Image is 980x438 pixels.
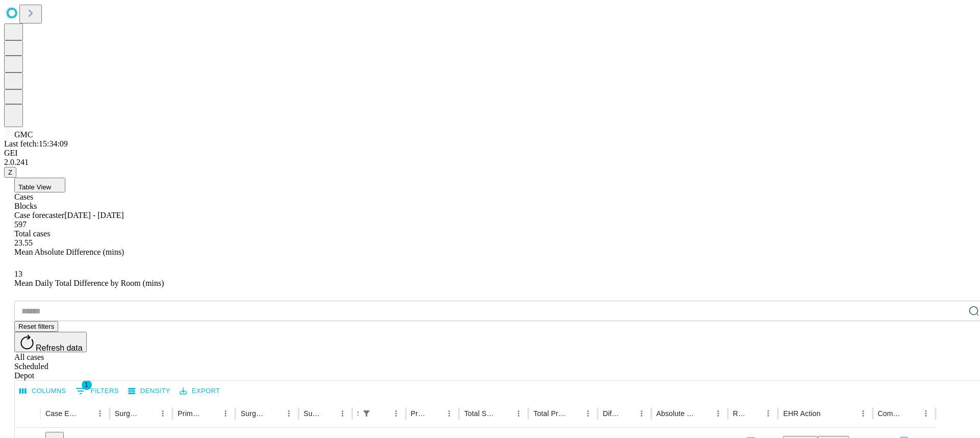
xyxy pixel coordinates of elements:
[511,406,526,421] button: Menu
[4,139,68,148] span: Last fetch: 15:34:09
[45,409,78,418] div: Case Epic Id
[177,383,223,399] button: Export
[64,211,124,220] span: [DATE] - [DATE]
[156,406,170,421] button: Menu
[14,211,64,220] span: Case forecaster
[73,383,121,399] button: Show filters
[218,406,233,421] button: Menu
[428,406,442,421] button: Sort
[656,409,696,418] div: Absolute Difference
[18,323,54,330] span: Reset filters
[919,406,933,421] button: Menu
[620,406,634,421] button: Sort
[14,220,27,229] span: 597
[697,406,711,421] button: Sort
[375,406,389,421] button: Sort
[497,406,511,421] button: Sort
[411,409,427,418] div: Predicted In Room Duration
[79,406,93,421] button: Sort
[93,406,107,421] button: Menu
[178,409,203,418] div: Primary Service
[634,406,649,421] button: Menu
[36,344,83,352] span: Refresh data
[711,406,725,421] button: Menu
[442,406,456,421] button: Menu
[581,406,595,421] button: Menu
[240,409,266,418] div: Surgery Name
[4,149,976,158] div: GEI
[856,406,870,421] button: Menu
[204,406,218,421] button: Sort
[14,248,124,256] span: Mean Absolute Difference (mins)
[783,409,820,418] div: EHR Action
[335,406,350,421] button: Menu
[17,383,69,399] button: Select columns
[357,409,358,418] div: Scheduled In Room Duration
[282,406,296,421] button: Menu
[267,406,282,421] button: Sort
[14,279,164,287] span: Mean Daily Total Difference by Room (mins)
[4,167,16,178] button: Z
[878,409,903,418] div: Comments
[82,380,92,390] span: 1
[14,238,33,247] span: 23.55
[115,409,140,418] div: Surgeon Name
[14,332,87,352] button: Refresh data
[359,406,374,421] div: 1 active filter
[747,406,761,421] button: Sort
[126,383,173,399] button: Density
[567,406,581,421] button: Sort
[141,406,156,421] button: Sort
[761,406,775,421] button: Menu
[321,406,335,421] button: Sort
[14,321,58,332] button: Reset filters
[533,409,566,418] div: Total Predicted Duration
[14,270,22,278] span: 13
[603,409,619,418] div: Difference
[304,409,320,418] div: Surgery Date
[904,406,919,421] button: Sort
[14,229,50,238] span: Total cases
[359,406,374,421] button: Show filters
[14,178,65,192] button: Table View
[464,409,496,418] div: Total Scheduled Duration
[4,158,976,167] div: 2.0.241
[8,168,12,176] span: Z
[389,406,403,421] button: Menu
[822,406,836,421] button: Sort
[18,183,51,191] span: Table View
[733,409,746,418] div: Resolved in EHR
[14,130,33,139] span: GMC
